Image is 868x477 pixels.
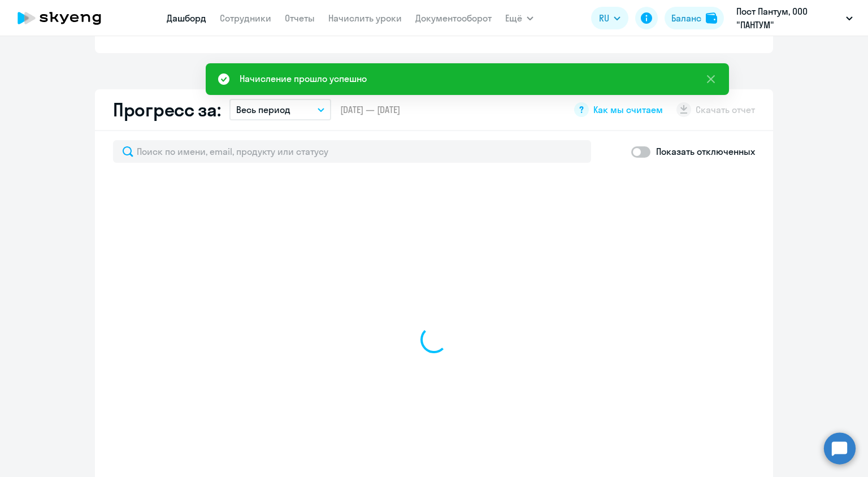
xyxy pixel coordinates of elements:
[229,99,331,120] button: Весь период
[113,98,220,121] h2: Прогресс за:
[220,12,271,24] a: Сотрудники
[671,11,701,25] div: Баланс
[656,145,755,158] p: Показать отключенных
[665,7,724,29] button: Балансbalance
[736,5,841,32] p: Пост Пантум, ООО "ПАНТУМ"
[599,11,609,25] span: RU
[340,103,400,116] span: [DATE] — [DATE]
[415,12,492,24] a: Документооборот
[113,140,591,163] input: Поиск по имени, email, продукту или статусу
[167,12,206,24] a: Дашборд
[593,103,663,116] span: Как мы считаем
[505,7,533,29] button: Ещё
[328,12,402,24] a: Начислить уроки
[731,5,858,32] button: Пост Пантум, ООО "ПАНТУМ"
[706,12,717,24] img: balance
[236,103,290,116] p: Весь период
[591,7,628,29] button: RU
[285,12,315,24] a: Отчеты
[505,11,522,25] span: Ещё
[240,72,367,85] div: Начисление прошло успешно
